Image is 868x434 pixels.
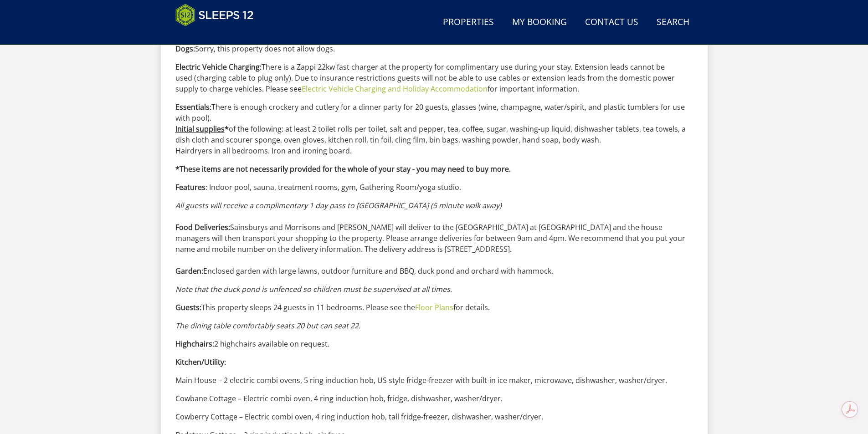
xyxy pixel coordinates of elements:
u: Initial supplies [175,124,225,134]
strong: Guests: [175,302,201,312]
strong: Food Deliveries: [175,222,230,232]
strong: Electric Vehicle Charging: [175,62,262,72]
p: Main House – 2 electric combi ovens, 5 ring induction hob, US style fridge-freezer with built-in ... [175,375,693,386]
a: Floor Plans [415,302,453,312]
p: Cowberry Cottage – Electric combi oven, 4 ring induction hob, tall fridge-freezer, dishwasher, wa... [175,411,693,422]
em: All guests will receive a complimentary 1 day pass to [GEOGRAPHIC_DATA] (5 minute walk away) [175,200,502,210]
p: Sorry, this property does not allow dogs. [175,43,693,54]
strong: Garden: [175,266,203,276]
a: Properties [439,12,498,33]
img: Sleeps 12 [175,4,254,26]
p: There is a Zappi 22kw fast charger at the property for complimentary use during your stay. Extens... [175,61,693,94]
a: Search [653,12,693,33]
strong: *These items are not necessarily provided for the whole of your stay - you may need to buy more. [175,164,511,174]
em: Note that the duck pond is unfenced so children must be supervised at all times. [175,284,452,294]
strong: Dogs: [175,44,195,54]
a: My Booking [508,12,570,33]
a: Electric Vehicle Charging and Holiday Accommodation [302,84,488,94]
p: : Indoor pool, sauna, treatment rooms, gym, Gathering Room/yoga studio. [175,182,693,193]
p: 2 highchairs available on request. [175,338,693,349]
iframe: Customer reviews powered by Trustpilot [171,32,267,40]
p: Sainsburys and Morrisons and [PERSON_NAME] will deliver to the [GEOGRAPHIC_DATA] at [GEOGRAPHIC_D... [175,200,693,276]
p: This property sleeps 24 guests in 11 bedrooms. Please see the for details. [175,302,693,313]
p: Cowbane Cottage – Electric combi oven, 4 ring induction hob, fridge, dishwasher, washer/dryer. [175,393,693,404]
em: The dining table comfortably seats 20 but can seat 22. [175,321,360,331]
p: There is enough crockery and cutlery for a dinner party for 20 guests, glasses (wine, champagne, ... [175,102,693,156]
strong: Features [175,182,205,192]
strong: Essentials: [175,102,211,112]
strong: Kitchen/Utility: [175,357,226,367]
a: Contact Us [581,12,642,33]
strong: Highchairs: [175,339,214,349]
